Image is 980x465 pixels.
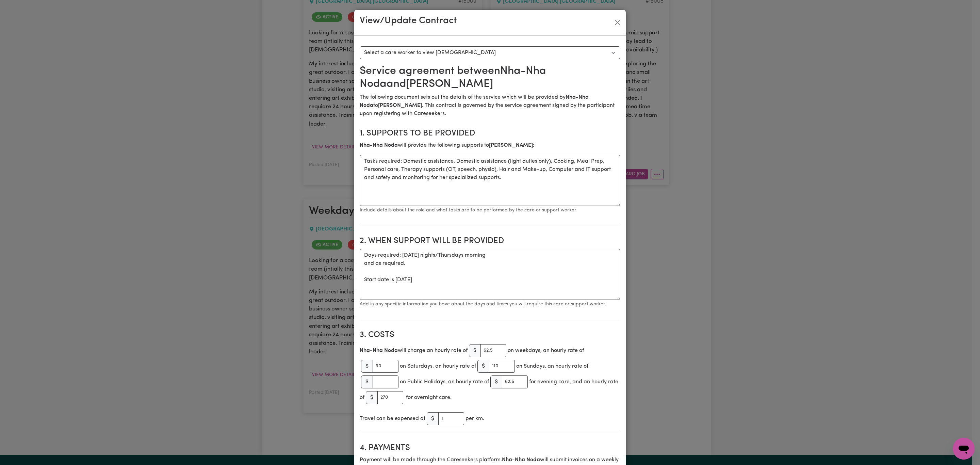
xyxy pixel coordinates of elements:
small: Add in any specific information you have about the days and times you will require this care or s... [360,302,606,307]
small: Include details about the role and what tasks are to be performed by the care or support worker [360,208,576,213]
h2: 1. Supports to be provided [360,129,620,139]
span: $ [361,360,373,373]
h2: 2. When support will be provided [360,236,620,246]
textarea: Days required: [DATE] nights/Thursdays morning and as required. Start date is [DATE] [360,249,620,300]
h3: View/Update Contract [360,15,457,27]
b: Nha-Nha Noda [502,457,540,463]
span: $ [477,360,489,373]
div: will charge an hourly rate of on weekdays, an hourly rate of on Saturdays, an hourly rate of on S... [360,343,620,405]
b: Nha-Nha Noda [360,143,398,148]
b: Nha-Nha Noda [360,348,398,353]
h2: 3. Costs [360,330,620,340]
b: [PERSON_NAME] [489,143,533,148]
span: $ [469,344,481,357]
iframe: Button to launch messaging window, conversation in progress [953,438,975,460]
span: $ [366,391,378,404]
div: Travel can be expensed at per km. [360,411,620,427]
button: Close [612,17,623,28]
span: $ [490,375,502,388]
b: [PERSON_NAME] [378,103,422,108]
span: $ [427,412,439,425]
p: will provide the following supports to : [360,141,620,149]
textarea: Tasks required: Domestic assistance, Domestic assistance (light duties only), Cooking, Meal Prep,... [360,155,620,206]
h2: Service agreement between Nha-Nha Noda and [PERSON_NAME] [360,65,620,91]
p: The following document sets out the details of the service which will be provided by to . This co... [360,93,620,118]
h2: 4. Payments [360,443,620,453]
span: $ [361,375,373,388]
